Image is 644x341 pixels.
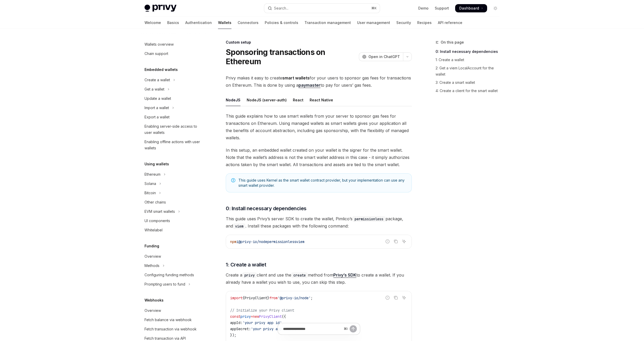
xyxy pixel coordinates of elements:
button: Toggle EVM smart wallets section [140,207,206,216]
div: Enabling offline actions with user wallets [144,139,203,151]
a: Fetch transaction via webhook [140,324,206,334]
a: Policies & controls [265,17,298,29]
a: Wallets [218,17,231,29]
h1: Sponsoring transactions on Ethereum [226,47,357,66]
span: const [230,314,240,319]
button: Copy the contents from the code block [392,238,399,245]
button: Toggle Bitcoin section [140,188,206,198]
a: 3: Create a smart wallet [436,78,504,87]
a: Transaction management [304,17,351,29]
div: EVM smart wallets [144,208,175,215]
span: This guide explains how to use smart wallets from your server to sponsor gas fees for transaction... [226,112,412,141]
a: User management [357,17,390,29]
a: Enabling server-side access to user wallets [140,122,206,137]
span: new [253,314,259,319]
h5: Embedded wallets [144,67,178,73]
button: Toggle Prompting users to fund section [140,280,206,289]
a: Demo [418,6,429,11]
a: 1: Create a wallet [436,56,504,64]
div: Get a wallet [144,86,164,92]
svg: Note [231,178,235,182]
span: PrivyClient [259,314,282,319]
span: npm [230,239,236,244]
button: Toggle Methods section [140,261,206,270]
span: ({ [282,314,286,319]
a: Security [396,17,411,29]
a: Other chains [140,198,206,207]
a: 0: Install necessary dependencies [436,47,504,56]
span: 'your privy app id' [243,320,282,325]
button: Toggle Create a wallet section [140,75,206,85]
div: Whitelabel [144,227,163,233]
a: Export a wallet [140,112,206,122]
a: UI components [140,216,206,225]
button: Toggle Import a wallet section [140,103,206,112]
button: Toggle dark mode [491,4,500,12]
code: privy [242,272,257,278]
a: Chain support [140,49,206,58]
a: Configuring funding methods [140,270,206,280]
a: Support [435,6,449,11]
div: Custom setup [226,40,412,45]
span: i [236,239,238,244]
button: Toggle Ethereum section [140,170,206,179]
div: Export a wallet [144,114,170,120]
span: '@privy-io/node' [278,296,311,300]
a: Overview [140,252,206,261]
div: Chain support [144,51,168,57]
button: Report incorrect code [384,238,391,245]
a: 4: Create a client for the smart wallet [436,87,504,95]
strong: smart wallets [282,75,310,80]
span: Privy makes it easy to create for your users to sponsor gas fees for transactions on Ethereum. Th... [226,74,412,89]
a: Privy’s SDK [333,272,356,278]
button: Ask AI [401,238,407,245]
span: On this page [441,39,464,45]
a: 2: Get a viem LocalAccount for the wallet [436,64,504,78]
a: Fetch balance via webhook [140,315,206,324]
span: PrivyClient [245,296,267,300]
div: Bitcoin [144,190,156,196]
span: Open in ChatGPT [368,54,400,59]
div: Wallets overview [144,41,174,47]
div: Fetch balance via webhook [144,317,192,323]
button: Report incorrect code [384,294,391,301]
span: appId: [230,320,243,325]
a: Enabling offline actions with user wallets [140,137,206,153]
div: Update a wallet [144,95,171,102]
h5: Funding [144,243,159,249]
div: Search... [274,5,288,11]
code: viem [233,223,245,229]
span: privy [240,314,251,319]
div: Import a wallet [144,105,169,111]
a: Dashboard [455,4,487,12]
a: API reference [438,17,462,29]
span: { [243,296,245,300]
span: import [230,296,243,300]
button: Toggle Solana section [140,179,206,188]
span: Create a client and use the method from to create a wallet. If you already have a wallet you wish... [226,271,412,286]
button: Open search [264,4,380,13]
div: React Native [310,94,333,106]
span: viem [296,239,304,244]
div: Overview [144,253,161,259]
div: Solana [144,181,156,187]
img: light logo [144,5,176,12]
div: Methods [144,263,159,269]
a: Authentication [185,17,212,29]
h5: Using wallets [144,161,169,167]
div: Create a wallet [144,77,170,83]
a: Welcome [144,17,161,29]
span: permissionless [267,239,296,244]
span: ⌘ K [371,6,377,10]
span: } [267,296,269,300]
a: paymaster [299,83,320,88]
span: = [251,314,253,319]
a: Basics [167,17,179,29]
button: Toggle Get a wallet section [140,85,206,94]
a: Wallets overview [140,40,206,49]
span: 0: Install necessary dependencies [226,205,307,212]
code: permissionless [352,216,385,222]
span: ; [311,296,313,300]
a: Connectors [238,17,259,29]
span: Dashboard [459,6,479,11]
